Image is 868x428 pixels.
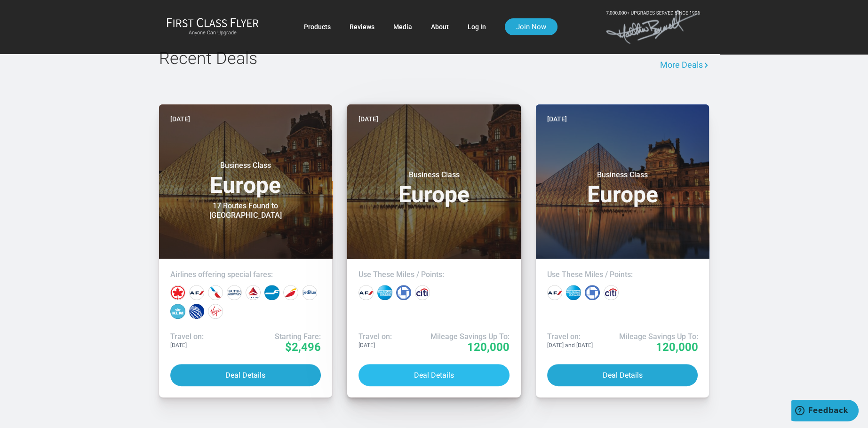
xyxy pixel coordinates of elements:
[170,285,185,300] div: Air Canada
[208,285,223,300] div: American Airlines
[167,17,259,27] img: First Class Flyer
[350,18,374,35] a: Reviews
[377,285,392,300] div: Amex points
[189,304,204,319] div: United
[396,285,411,300] div: Chase points
[208,304,223,319] div: Virgin Atlantic
[227,285,242,300] div: British Airways
[547,270,698,279] h4: Use These Miles / Points:
[302,285,317,300] div: JetBlue
[167,30,259,36] small: Anyone Can Upgrade
[170,161,321,197] h3: Europe
[304,18,331,35] a: Products
[393,18,412,35] a: Media
[246,285,261,300] div: Delta Airlines
[264,285,279,300] div: Finnair
[170,304,185,319] div: KLM
[505,18,557,35] a: Join Now
[347,104,521,397] a: [DATE]Business ClassEuropeUse These Miles / Points:Travel on:[DATE]Mileage Savings Up To:120,000D...
[358,114,378,124] time: [DATE]
[536,104,709,397] a: [DATE]Business ClassEuropeUse These Miles / Points:Travel on:[DATE] and [DATE]Mileage Savings Up ...
[564,170,681,180] small: Business Class
[791,400,859,423] iframe: Opens a widget where you can find more information
[547,170,698,206] h3: Europe
[547,285,562,300] div: Air France miles
[159,49,568,68] h2: Recent Deals
[431,18,449,35] a: About
[167,17,259,36] a: First Class FlyerAnyone Can Upgrade
[187,201,304,220] div: 17 Routes Found to [GEOGRAPHIC_DATA]
[358,270,510,279] h4: Use These Miles / Points:
[585,285,600,300] div: Chase points
[604,285,619,300] div: Citi points
[283,285,298,300] div: Iberia
[170,114,190,124] time: [DATE]
[660,49,709,80] a: More Deals
[375,170,493,180] small: Business Class
[358,364,510,386] button: Deal Details
[358,285,374,300] div: Air France miles
[159,104,333,397] a: [DATE]Business ClassEurope17 Routes Found to [GEOGRAPHIC_DATA]Airlines offering special fares:Tra...
[170,270,321,279] h4: Airlines offering special fares:
[547,114,567,124] time: [DATE]
[547,364,698,386] button: Deal Details
[187,161,304,170] small: Business Class
[566,285,581,300] div: Amex points
[189,285,204,300] div: Air France
[468,18,486,35] a: Log In
[170,364,321,386] button: Deal Details
[415,285,430,300] div: Citi points
[358,170,510,206] h3: Europe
